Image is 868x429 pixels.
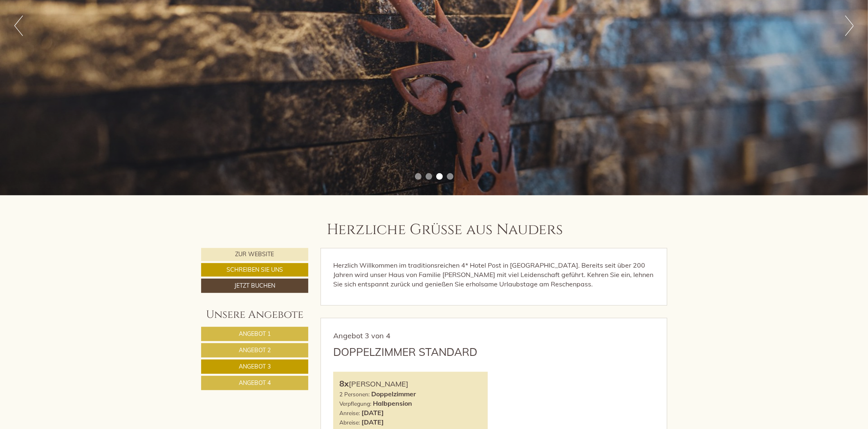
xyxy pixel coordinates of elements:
[339,391,370,398] small: 2 Personen:
[361,409,384,417] b: [DATE]
[201,248,309,261] a: Zur Website
[239,379,271,387] span: Angebot 4
[239,346,271,354] span: Angebot 2
[201,263,309,277] a: Schreiben Sie uns
[333,331,390,340] span: Angebot 3 von 4
[373,399,412,407] b: Halbpension
[239,330,271,337] span: Angebot 1
[339,378,349,389] b: 8x
[239,363,271,370] span: Angebot 3
[845,16,854,36] button: Next
[339,378,482,390] div: [PERSON_NAME]
[371,390,416,398] b: Doppelzimmer
[333,261,655,289] p: Herzlich Willkommen im traditionsreichen 4* Hotel Post in [GEOGRAPHIC_DATA]. Bereits seit über 20...
[339,419,360,426] small: Abreise:
[201,307,309,322] div: Unsere Angebote
[201,279,309,293] a: Jetzt buchen
[333,344,477,360] div: DOPPELZIMMER STANDARD
[339,400,371,407] small: Verpflegung:
[339,409,360,416] small: Anreise:
[327,222,563,238] h1: Herzliche Grüße aus Nauders
[361,418,384,426] b: [DATE]
[14,16,23,36] button: Previous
